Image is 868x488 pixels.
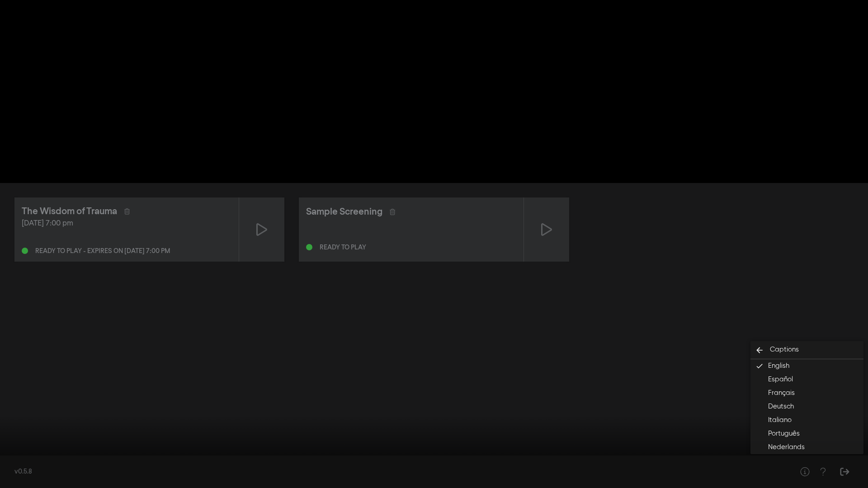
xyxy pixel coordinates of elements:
i: done [753,362,768,370]
button: Deutsch [750,400,863,413]
button: Français [750,386,863,400]
button: Back [750,341,863,359]
span: Español [768,375,793,385]
button: Sign Out [835,463,854,481]
button: English [750,359,863,373]
span: Français [768,388,795,399]
span: Português [768,429,800,439]
button: Help [796,463,814,481]
span: Italiano [768,415,792,426]
button: Nederlands [750,441,863,454]
button: Italiano [750,413,863,427]
div: v0.5.8 [14,467,778,477]
span: Nederlands [768,442,805,453]
button: Español [750,373,863,386]
i: arrow_back [750,346,769,355]
span: Captions [770,345,799,355]
button: Help [814,463,832,481]
button: Português [750,427,863,441]
span: English [768,361,789,371]
span: Deutsch [768,402,794,412]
